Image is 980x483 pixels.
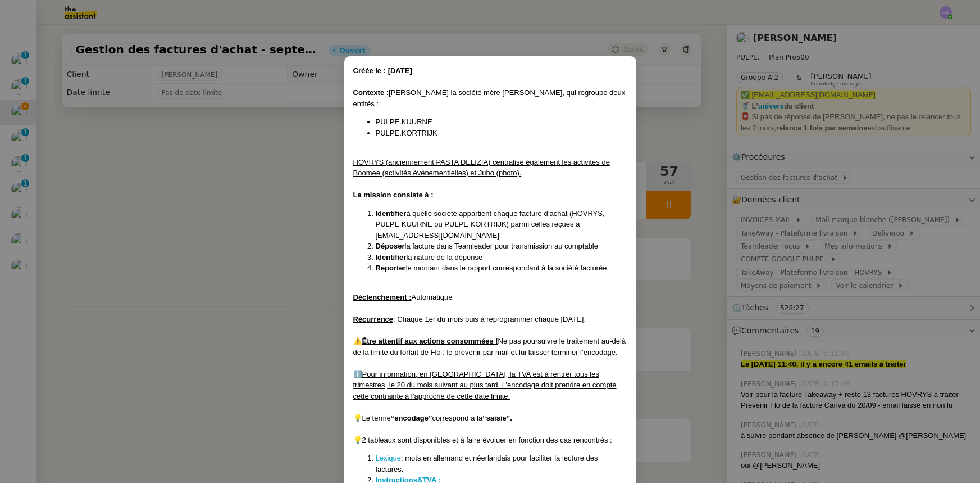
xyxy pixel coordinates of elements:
a: Lexique [376,454,402,462]
li: PULPE.KORTRIJK [376,128,627,139]
li: : mots en allemand et néerlandais pour faciliter la lecture des factures. [376,453,627,475]
div: ⚠️ Ne pas poursuivre le traitement au-delà de la limite du forfait de Flo : le prévenir par mail ... [353,336,627,358]
u: HOVRYS (anciennement PASTA DELIZIA) centralise également les activités de Boomee (activités événe... [353,158,610,178]
div: 💡Le terme correspond à la [353,413,627,424]
div: 💡2 tableaux sont disponibles et à faire évoluer en fonction des cas rencontrés : [353,435,627,446]
u: Pour information, en [GEOGRAPHIC_DATA], la TVA est à rentrer tous les trimestres, le 20 du mois s... [353,370,617,400]
strong: Contexte : [353,88,389,97]
li: PULPE.KUURNE [376,116,627,128]
div: : Chaque 1er du mois puis à reprogrammer chaque [DATE]. [353,314,627,325]
strong: Déposer [376,242,405,250]
li: le montant dans le rapport correspondant à la société facturée. [376,263,627,274]
li: la nature de la dépense [376,252,627,263]
u: Créée le : [DATE] [353,66,412,75]
strong: “encodage” [391,414,432,422]
u: Déclenchement : [353,293,412,301]
div: Automatique [353,292,627,303]
u: Être attentif aux actions consommées ! [362,337,498,345]
u: Récurrence [353,315,394,323]
strong: Reporter [376,264,406,272]
li: la facture dans Teamleader pour transmission au comptable [376,241,627,252]
div: ℹ️ [353,369,627,402]
div: [PERSON_NAME] la société mère [PERSON_NAME], qui regroupe deux entités : [353,87,627,109]
li: à quelle société appartient chaque facture d’achat (HOVRYS, PULPE KUURNE ou PULPE KORTRIJK) parmi... [376,208,627,241]
u: La mission consiste à : [353,191,434,199]
strong: Identifier [376,209,407,218]
strong: Identifier [376,253,407,261]
strong: “saisie”. [482,414,512,422]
